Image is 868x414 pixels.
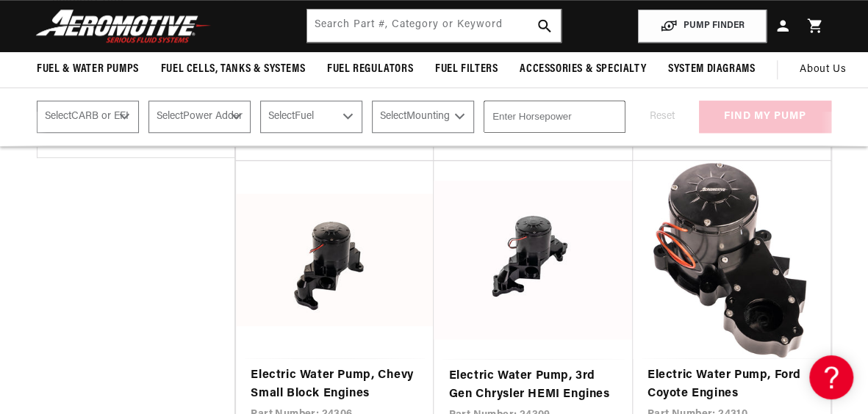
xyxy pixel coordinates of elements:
[509,52,657,87] summary: Accessories & Specialty
[484,101,625,133] input: Enter Horsepower
[161,62,305,77] span: Fuel Cells, Tanks & Systems
[528,10,561,42] button: search button
[789,52,857,87] a: About Us
[260,101,362,133] select: Fuel
[372,101,474,133] select: Mounting
[148,101,251,133] select: Power Adder
[327,62,413,77] span: Fuel Regulators
[638,10,767,43] button: PUMP FINDER
[435,62,498,77] span: Fuel Filters
[316,52,424,87] summary: Fuel Regulators
[251,366,419,404] a: Electric Water Pump, Chevy Small Block Engines
[520,62,646,77] span: Accessories & Specialty
[668,62,755,77] span: System Diagrams
[657,52,766,87] summary: System Diagrams
[32,9,215,43] img: Aeromotive
[26,52,150,87] summary: Fuel & Water Pumps
[307,10,561,42] input: Search by Part Number, Category or Keyword
[800,64,846,75] span: About Us
[37,101,139,133] select: CARB or EFI
[448,367,617,404] a: Electric Water Pump, 3rd Gen Chrysler HEMI Engines
[424,52,509,87] summary: Fuel Filters
[648,366,816,404] a: Electric Water Pump, Ford Coyote Engines
[150,52,316,87] summary: Fuel Cells, Tanks & Systems
[37,62,139,77] span: Fuel & Water Pumps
